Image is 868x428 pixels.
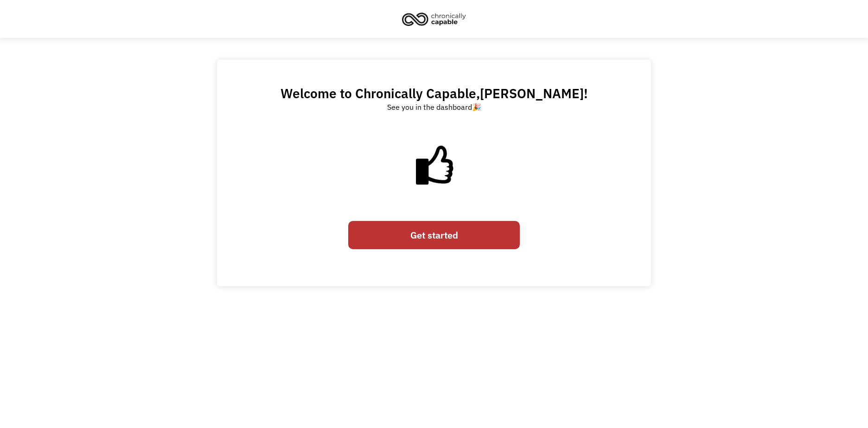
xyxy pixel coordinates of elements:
[348,221,520,249] a: Get started
[281,85,588,101] h2: Welcome to Chronically Capable, !
[480,85,584,102] span: [PERSON_NAME]
[387,101,481,113] div: See you in the dashboard
[348,216,520,254] form: Email Form
[399,9,469,29] img: Chronically Capable logo
[472,102,481,112] a: 🎉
